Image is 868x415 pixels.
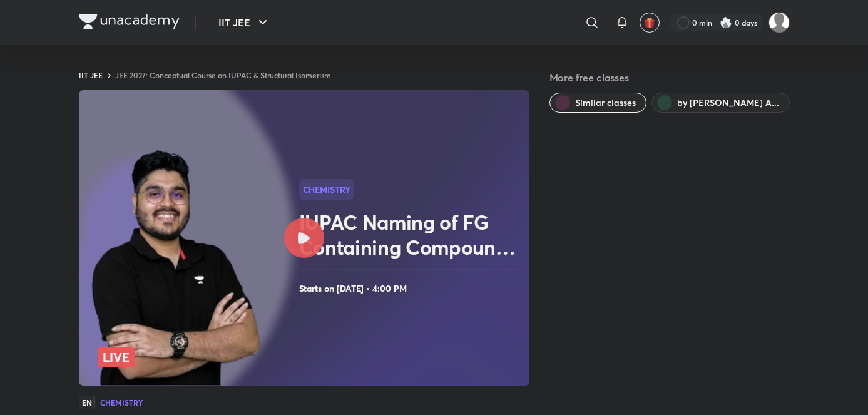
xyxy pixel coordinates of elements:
[644,17,655,28] img: avatar
[100,399,143,406] h4: Chemistry
[211,10,278,35] button: IIT JEE
[79,396,95,409] span: EN
[640,13,660,33] button: avatar
[549,93,646,113] button: Similar classes
[79,70,103,80] a: IIT JEE
[549,70,790,85] h5: More free classes
[79,14,180,32] a: Company Logo
[115,70,331,80] a: JEE 2027: Conceptual Course on IUPAC & Structural Isomerism
[677,96,779,109] span: by Mohammad Kashif Alam
[651,93,790,113] button: by Mohammad Kashif Alam
[720,16,732,29] img: streak
[575,96,636,109] span: Similar classes
[79,14,180,29] img: Company Logo
[299,210,524,260] h2: IUPAC Naming of FG Containing Compounds : Part 4
[768,12,790,33] img: SUBHRANGSU DAS
[299,280,524,297] h4: Starts on [DATE] • 4:00 PM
